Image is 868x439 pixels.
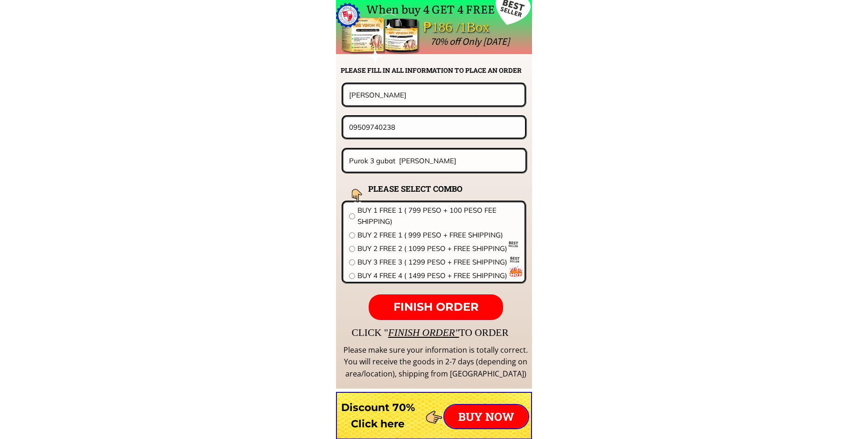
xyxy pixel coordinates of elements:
[357,205,519,227] span: BUY 1 FREE 1 ( 799 PESO + 100 PESO FEE SHIPPING)
[343,344,529,380] div: Please make sure your information is totally correct. You will receive the goods in 2-7 days (dep...
[341,65,531,76] h2: PLEASE FILL IN ALL INFORMATION TO PLACE AN ORDER
[388,327,459,338] span: FINISH ORDER"
[393,300,479,314] span: FINISH ORDER
[430,34,718,49] div: 70% off Only [DATE]
[357,257,519,268] span: BUY 3 FREE 3 ( 1299 PESO + FREE SHIPPING)
[357,230,519,241] span: BUY 2 FREE 1 ( 999 PESO + FREE SHIPPING)
[357,243,519,254] span: BUY 2 FREE 2 ( 1099 PESO + FREE SHIPPING)
[423,16,516,38] div: ₱186 /1Box
[444,405,528,428] p: BUY NOW
[347,150,522,172] input: Address
[347,117,522,137] input: Phone number
[336,399,420,432] h3: Discount 70% Click here
[347,84,521,105] input: Your name
[368,182,486,195] h2: PLEASE SELECT COMBO
[352,325,781,341] div: CLICK " TO ORDER
[357,270,519,281] span: BUY 4 FREE 4 ( 1499 PESO + FREE SHIPPING)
